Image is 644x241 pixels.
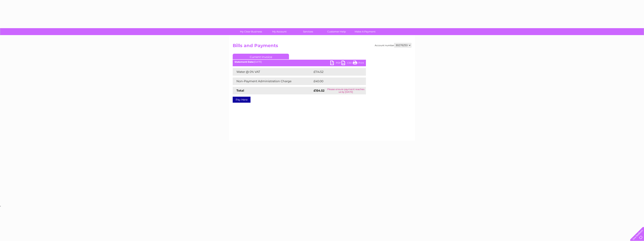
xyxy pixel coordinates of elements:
[321,28,352,35] a: Customer Help
[233,78,313,85] td: Non-Payment Administration Charge
[235,28,266,35] a: My Clear Business
[233,54,289,59] a: Current Invoice
[233,68,313,76] td: Water @ 0% VAT
[350,28,381,35] a: Make A Payment
[235,60,254,63] b: Statement Date:
[330,61,342,66] a: PDF
[375,43,411,47] div: Account number
[314,89,324,92] strong: £154.52
[236,89,244,92] strong: Total
[353,61,364,66] a: Print
[313,68,359,76] td: £114.52
[313,78,359,85] td: £40.00
[326,87,366,94] td: Please ensure payment reaches us by [DATE]
[342,61,353,66] a: CSV
[233,97,251,103] a: Pay Here
[233,61,366,63] div: [DATE]
[264,28,295,35] a: My Account
[293,28,324,35] a: Services
[233,43,411,50] h2: Bills and Payments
